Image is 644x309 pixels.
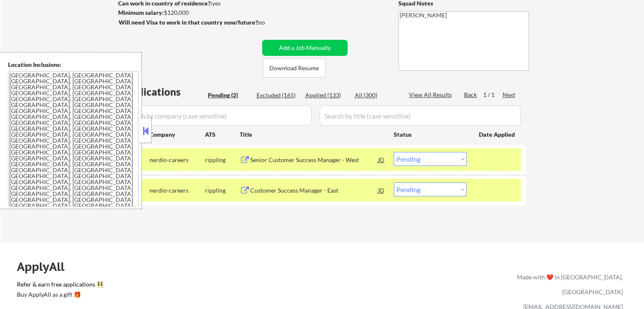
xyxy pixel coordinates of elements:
[121,87,205,97] div: Applications
[258,18,282,27] div: no
[262,40,348,56] button: Add a Job Manually
[17,290,102,301] a: Buy ApplyAll as a gift 🎁
[17,292,102,298] div: Buy ApplyAll as a gift 🎁
[377,182,386,198] div: JD
[118,8,259,17] div: $120,000
[514,270,623,299] div: Made with ❤️ in [GEOGRAPHIC_DATA], [GEOGRAPHIC_DATA]
[240,130,386,139] div: Title
[149,130,205,139] div: Company
[149,156,205,164] div: nerdio-careers
[483,91,503,99] div: 1 / 1
[250,186,378,195] div: Customer Success Manager - East
[377,152,386,167] div: JD
[355,91,397,99] div: All (300)
[205,186,240,195] div: rippling
[17,259,74,274] div: ApplyAll
[409,91,454,99] div: View All Results
[8,61,138,69] div: Location Inclusions:
[119,19,260,26] strong: Will need Visa to work in that country now/future?:
[149,186,205,195] div: nerdio-careers
[118,9,164,16] strong: Minimum salary:
[394,127,467,142] div: Status
[208,91,250,99] div: Pending (2)
[257,91,299,99] div: Excluded (165)
[205,130,240,139] div: ATS
[305,91,348,99] div: Applied (133)
[320,105,521,126] input: Search by title (case sensitive)
[17,281,340,290] a: Refer & earn free applications 👯‍♀️
[121,105,312,126] input: Search by company (case sensitive)
[503,91,516,99] div: Next
[205,156,240,164] div: rippling
[250,156,378,164] div: Senior Customer Success Manager - West
[263,58,326,77] button: Download Resume
[479,130,516,139] div: Date Applied
[464,91,478,99] div: Back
